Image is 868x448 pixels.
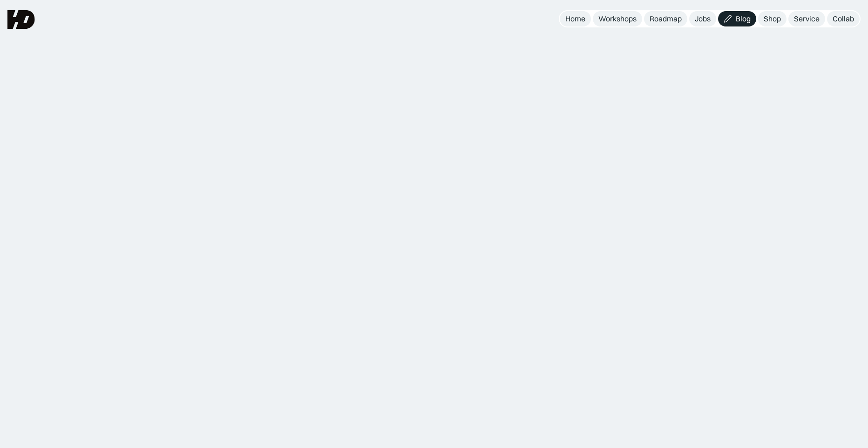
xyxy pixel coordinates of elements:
a: Jobs [689,11,716,26]
a: Collab [827,11,860,26]
a: Shop [758,11,787,26]
div: Roadmap [650,14,682,24]
div: Blog [736,14,751,24]
a: Home [560,11,591,26]
a: Roadmap [644,11,687,26]
div: Service [794,14,820,24]
div: Collab [833,14,854,24]
div: Shop [764,14,781,24]
a: Service [788,11,825,26]
div: Jobs [695,14,711,24]
a: Blog [718,11,756,26]
div: Workshops [598,14,637,24]
a: Workshops [593,11,642,26]
div: Home [565,14,585,24]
